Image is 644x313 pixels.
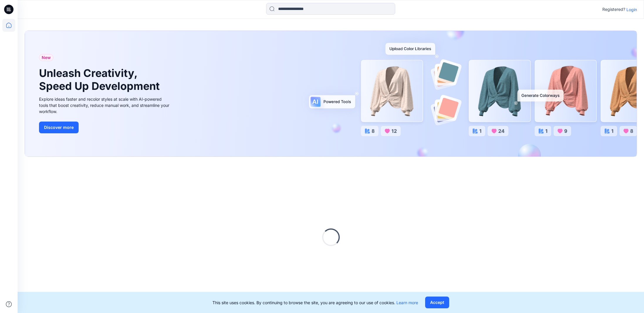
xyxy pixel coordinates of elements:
p: Login [626,6,637,13]
p: Registered? [602,6,625,13]
a: Discover more [39,122,171,133]
h1: Unleash Creativity, Speed Up Development [39,67,162,92]
p: This site uses cookies. By continuing to browse the site, you are agreeing to our use of cookies. [212,299,418,306]
button: Accept [425,297,449,308]
button: Discover more [39,122,79,133]
a: Learn more [396,300,418,305]
div: Explore ideas faster and recolor styles at scale with AI-powered tools that boost creativity, red... [39,96,171,115]
span: New [42,54,51,61]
